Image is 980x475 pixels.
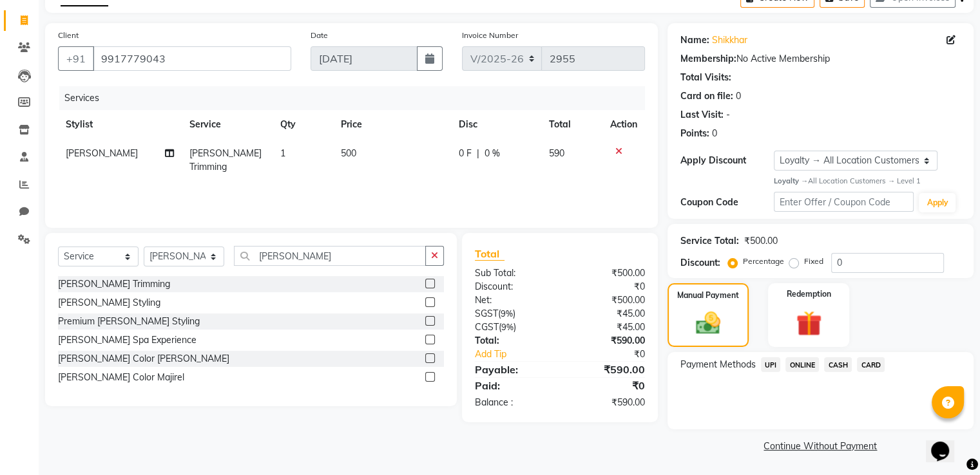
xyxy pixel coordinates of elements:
[465,378,560,393] div: Paid:
[189,147,262,172] span: [PERSON_NAME] Trimming
[465,362,560,377] div: Payable:
[774,176,808,185] strong: Loyalty →
[680,154,774,167] div: Apply Discount
[465,293,560,307] div: Net:
[680,52,961,66] div: No Active Membership
[465,321,560,334] div: ( )
[804,256,823,267] label: Fixed
[680,71,731,84] div: Total Visits:
[680,234,739,248] div: Service Total:
[736,89,741,103] div: 0
[774,192,914,212] input: Enter Offer / Coupon Code
[234,246,426,266] input: Search or Scan
[485,147,500,160] span: 0 %
[311,30,328,41] label: Date
[688,309,728,337] img: _cash.svg
[541,110,602,139] th: Total
[341,147,356,159] span: 500
[465,307,560,321] div: ( )
[333,110,451,139] th: Price
[465,266,560,280] div: Sub Total:
[677,290,739,301] label: Manual Payment
[926,424,967,462] iframe: chat widget
[560,293,655,307] div: ₹500.00
[680,52,736,66] div: Membership:
[501,308,513,319] span: 9%
[58,333,197,347] div: [PERSON_NAME] Spa Experience
[560,396,655,409] div: ₹590.00
[58,352,229,366] div: [PERSON_NAME] Color [PERSON_NAME]
[560,321,655,334] div: ₹45.00
[857,357,885,372] span: CARD
[273,110,333,139] th: Qty
[560,307,655,321] div: ₹45.00
[58,371,184,384] div: [PERSON_NAME] Color Majirel
[66,147,138,159] span: [PERSON_NAME]
[788,308,830,340] img: _gift.svg
[919,193,956,212] button: Apply
[462,30,518,41] label: Invoice Number
[459,147,472,160] span: 0 F
[93,46,291,71] input: Search by Name/Mobile/Email/Code
[465,280,560,293] div: Discount:
[726,108,730,122] div: -
[680,358,756,371] span: Payment Methods
[774,176,961,187] div: All Location Customers → Level 1
[575,348,654,361] div: ₹0
[785,357,819,372] span: ONLINE
[58,30,79,41] label: Client
[560,378,655,393] div: ₹0
[475,321,499,333] span: CGST
[712,127,717,140] div: 0
[501,322,514,332] span: 9%
[280,147,285,159] span: 1
[560,266,655,280] div: ₹500.00
[712,33,747,47] a: Shikkhar
[477,147,479,160] span: |
[465,334,560,348] div: Total:
[58,110,182,139] th: Stylist
[787,288,831,300] label: Redemption
[58,46,94,71] button: +91
[560,334,655,348] div: ₹590.00
[59,86,655,110] div: Services
[680,108,724,122] div: Last Visit:
[58,277,170,291] div: [PERSON_NAME] Trimming
[560,280,655,293] div: ₹0
[680,256,720,270] div: Discount:
[680,196,774,209] div: Coupon Code
[58,315,200,328] div: Premium [PERSON_NAME] Styling
[465,348,575,361] a: Add Tip
[680,33,709,47] div: Name:
[680,89,733,103] div: Card on file:
[475,247,504,261] span: Total
[743,256,784,267] label: Percentage
[549,147,564,159] span: 590
[602,110,645,139] th: Action
[182,110,273,139] th: Service
[670,440,971,453] a: Continue Without Payment
[451,110,541,139] th: Disc
[824,357,852,372] span: CASH
[465,396,560,409] div: Balance :
[475,308,498,319] span: SGST
[761,357,781,372] span: UPI
[560,362,655,377] div: ₹590.00
[58,296,160,310] div: [PERSON_NAME] Styling
[744,234,778,248] div: ₹500.00
[680,127,709,140] div: Points:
